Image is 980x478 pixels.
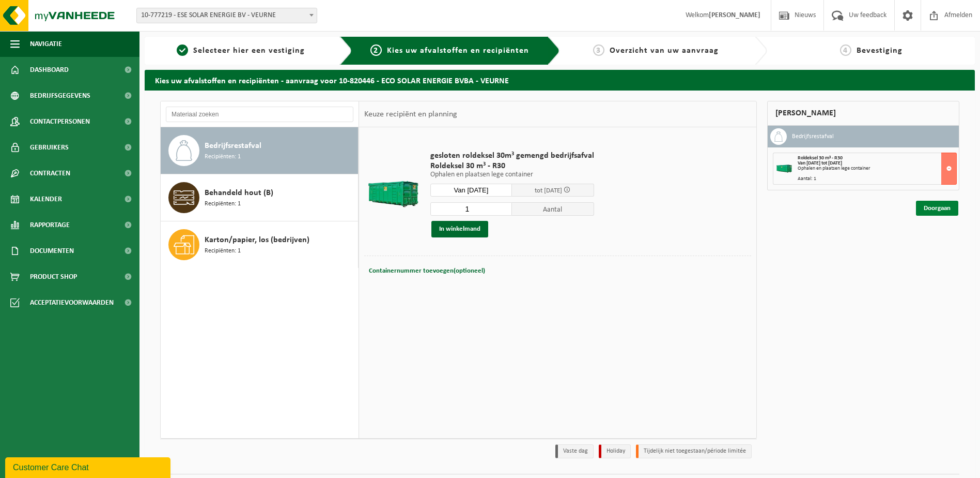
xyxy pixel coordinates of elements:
input: Materiaal zoeken [166,107,353,122]
span: Acceptatievoorwaarden [30,290,114,316]
span: Gebruikers [30,135,69,160]
span: Bedrijfsrestafval [205,140,261,152]
li: Holiday [599,444,631,458]
span: 10-777219 - ESE SOLAR ENERGIE BV - VEURNE [136,8,317,23]
div: Keuze recipiënt en planning [359,101,462,127]
div: Aantal: 1 [798,176,956,182]
span: Behandeld hout (B) [205,187,273,199]
button: Bedrijfsrestafval Recipiënten: 1 [161,127,359,174]
iframe: chat widget [5,455,173,478]
span: Rapportage [30,212,70,238]
span: Contracten [30,160,70,186]
span: Contactpersonen [30,109,90,135]
span: Recipiënten: 1 [205,199,241,209]
span: Containernummer toevoegen(optioneel) [369,267,485,274]
input: Selecteer datum [430,184,512,197]
span: Dashboard [30,57,69,83]
li: Vaste dag [555,444,594,458]
span: Kalender [30,186,62,212]
span: 3 [593,44,604,56]
span: 1 [177,44,188,56]
span: Roldeksel 30 m³ - R30 [430,161,594,171]
span: Roldeksel 30 m³ - R30 [798,155,843,161]
span: Bevestiging [857,47,903,55]
button: Containernummer toevoegen(optioneel) [368,264,486,278]
span: Navigatie [30,31,62,57]
a: Doorgaan [916,201,958,216]
button: In winkelmand [431,221,488,237]
span: Overzicht van uw aanvraag [610,47,719,55]
span: Selecteer hier een vestiging [193,47,305,55]
strong: [PERSON_NAME] [709,11,760,19]
span: Kies uw afvalstoffen en recipiënten [387,47,529,55]
div: Ophalen en plaatsen lege container [798,166,956,171]
li: Tijdelijk niet toegestaan/période limitée [636,444,752,458]
span: Bedrijfsgegevens [30,83,90,109]
span: Documenten [30,238,74,264]
h2: Kies uw afvalstoffen en recipiënten - aanvraag voor 10-820446 - ECO SOLAR ENERGIE BVBA - VEURNE [145,70,975,90]
span: Recipiënten: 1 [205,246,241,256]
span: Aantal [512,202,594,216]
p: Ophalen en plaatsen lege container [430,171,594,178]
span: 2 [370,44,382,56]
span: tot [DATE] [535,187,562,194]
span: Recipiënten: 1 [205,152,241,162]
span: 10-777219 - ESE SOLAR ENERGIE BV - VEURNE [137,8,317,23]
button: Karton/papier, los (bedrijven) Recipiënten: 1 [161,221,359,268]
span: Product Shop [30,264,77,290]
button: Behandeld hout (B) Recipiënten: 1 [161,174,359,221]
span: 4 [840,44,851,56]
a: 1Selecteer hier een vestiging [150,44,332,57]
h3: Bedrijfsrestafval [792,128,834,145]
div: [PERSON_NAME] [767,101,959,126]
span: gesloten roldeksel 30m³ gemengd bedrijfsafval [430,151,594,161]
span: Karton/papier, los (bedrijven) [205,234,309,246]
strong: Van [DATE] tot [DATE] [798,160,842,166]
